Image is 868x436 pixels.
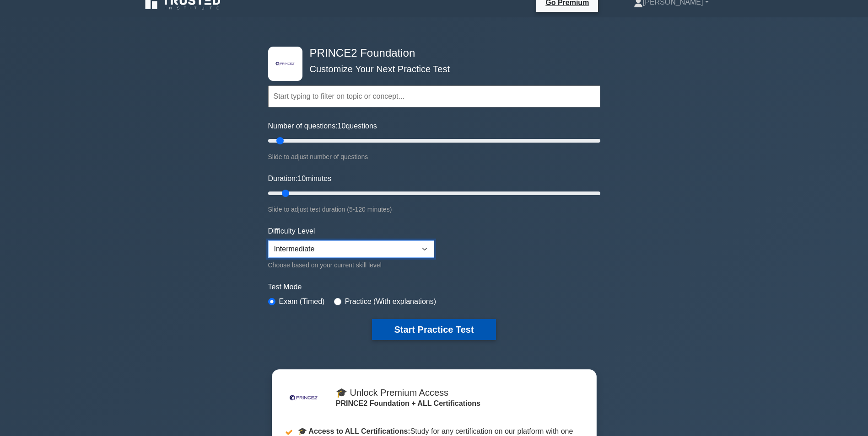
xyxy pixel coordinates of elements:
label: Exam (Timed) [279,296,325,307]
label: Number of questions: questions [268,121,377,132]
label: Difficulty Level [268,226,315,237]
span: 10 [338,122,346,130]
label: Practice (With explanations) [345,296,436,307]
label: Duration: minutes [268,173,332,184]
input: Start typing to filter on topic or concept... [268,85,600,107]
div: Choose based on your current skill level [268,260,434,271]
div: Slide to adjust number of questions [268,151,600,162]
h4: PRINCE2 Foundation [306,47,555,60]
span: 10 [297,175,306,182]
label: Test Mode [268,282,600,292]
button: Start Practice Test [372,319,496,340]
div: Slide to adjust test duration (5-120 minutes) [268,204,600,215]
